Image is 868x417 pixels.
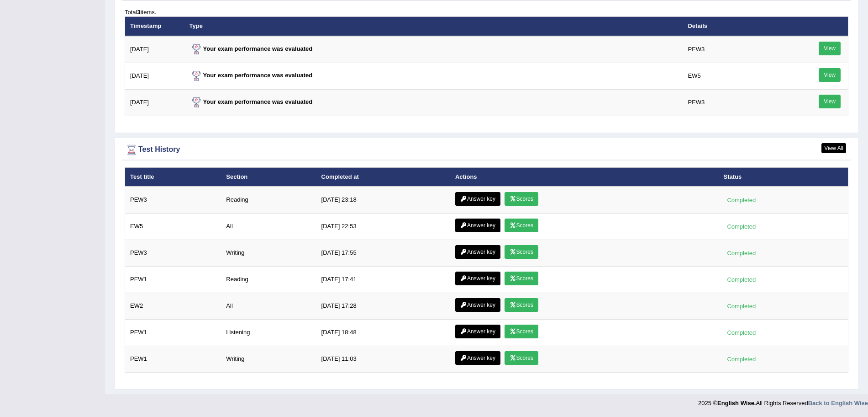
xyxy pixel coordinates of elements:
td: Writing [221,240,316,267]
td: PEW1 [125,346,221,373]
th: Actions [450,167,719,187]
th: Details [683,16,793,36]
a: Answer key [455,272,500,285]
strong: Your exam performance was evaluated [189,45,313,52]
div: Completed [724,328,759,337]
th: Completed at [316,167,450,187]
th: Status [719,167,848,187]
a: Scores [505,298,538,312]
a: Answer key [455,192,500,206]
td: PEW3 [125,240,221,267]
td: [DATE] [125,63,184,89]
div: Completed [724,195,759,205]
div: Completed [724,354,759,364]
td: Reading [221,267,316,293]
td: [DATE] [125,36,184,63]
td: PEW1 [125,267,221,293]
div: Completed [724,301,759,311]
div: Test History [125,143,848,157]
td: [DATE] 23:18 [316,187,450,214]
td: PEW3 [683,36,793,63]
td: Listening [221,320,316,346]
td: [DATE] 22:53 [316,214,450,240]
th: Timestamp [125,16,184,36]
td: Writing [221,346,316,373]
td: [DATE] 11:03 [316,346,450,373]
a: View [819,42,841,55]
th: Section [221,167,316,187]
a: Scores [505,192,538,206]
a: Answer key [455,245,500,259]
th: Test title [125,167,221,187]
td: Reading [221,187,316,214]
a: View [819,95,841,108]
div: Total items. [125,8,848,16]
a: View All [821,143,846,153]
a: Answer key [455,325,500,338]
td: [DATE] 17:41 [316,267,450,293]
div: Completed [724,248,759,258]
a: Back to English Wise [808,400,868,406]
td: PEW1 [125,320,221,346]
td: PEW3 [125,187,221,214]
a: View [819,68,841,82]
td: All [221,214,316,240]
a: Answer key [455,298,500,312]
div: 2025 © All Rights Reserved [698,394,868,407]
a: Answer key [455,351,500,365]
td: [DATE] 18:48 [316,320,450,346]
td: [DATE] 17:28 [316,293,450,320]
td: PEW3 [683,89,793,116]
td: EW5 [683,63,793,89]
a: Scores [505,325,538,338]
strong: Your exam performance was evaluated [189,98,313,105]
a: Answer key [455,219,500,232]
strong: English Wise. [717,400,756,406]
b: 3 [137,9,140,16]
td: [DATE] 17:55 [316,240,450,267]
a: Scores [505,245,538,259]
td: EW2 [125,293,221,320]
a: Scores [505,219,538,232]
td: All [221,293,316,320]
a: Scores [505,272,538,285]
div: Completed [724,275,759,284]
a: Scores [505,351,538,365]
td: [DATE] [125,89,184,116]
td: EW5 [125,214,221,240]
th: Type [184,16,683,36]
strong: Your exam performance was evaluated [189,72,313,79]
div: Completed [724,222,759,231]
